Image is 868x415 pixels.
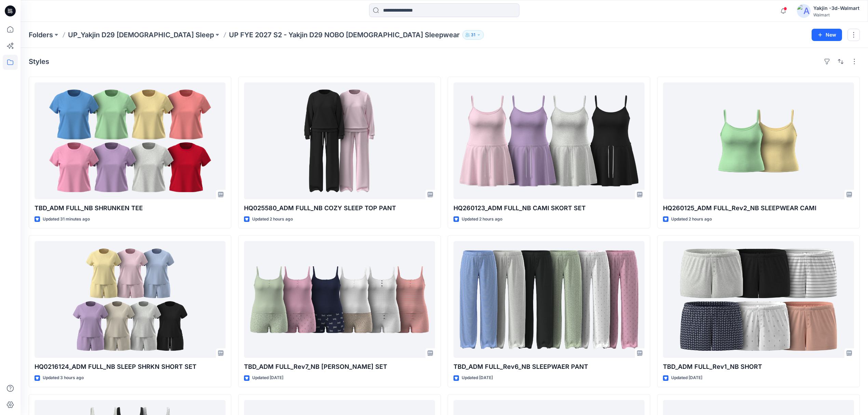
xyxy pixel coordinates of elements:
[462,374,493,381] p: Updated [DATE]
[453,362,645,372] p: TBD_ADM FULL_Rev6_NB SLEEPWAER PANT
[671,216,712,223] p: Updated 2 hours ago
[252,216,293,223] p: Updated 2 hours ago
[244,362,435,372] p: TBD_ADM FULL_Rev7_NB [PERSON_NAME] SET
[244,241,435,358] a: TBD_ADM FULL_Rev7_NB CAMI BOXER SET
[471,31,475,39] p: 31
[462,30,484,40] button: 31
[663,82,854,199] a: HQ260125_ADM FULL_Rev2_NB SLEEPWEAR CAMI
[663,203,854,213] p: HQ260125_ADM FULL_Rev2_NB SLEEPWEAR CAMI
[244,82,435,199] a: HQ025580_ADM FULL_NB COZY SLEEP TOP PANT
[29,30,53,40] a: Folders
[813,12,859,17] div: Walmart
[244,203,435,213] p: HQ025580_ADM FULL_NB COZY SLEEP TOP PANT
[35,203,226,213] p: TBD_ADM FULL_NB SHRUNKEN TEE
[453,241,645,358] a: TBD_ADM FULL_Rev6_NB SLEEPWAER PANT
[462,216,502,223] p: Updated 2 hours ago
[812,29,842,41] button: New
[35,82,226,199] a: TBD_ADM FULL_NB SHRUNKEN TEE
[43,216,90,223] p: Updated 31 minutes ago
[252,374,283,381] p: Updated [DATE]
[43,374,84,381] p: Updated 3 hours ago
[813,4,859,12] div: Yakjin -3d-Walmart
[453,203,645,213] p: HQ260123_ADM FULL_NB CAMI SKORT SET
[35,241,226,358] a: HQ0216124_ADM FULL_NB SLEEP SHRKN SHORT SET
[68,30,214,40] a: UP_Yakjin D29 [DEMOGRAPHIC_DATA] Sleep
[797,4,811,18] img: avatar
[663,362,854,372] p: TBD_ADM FULL_Rev1_NB SHORT
[29,57,49,66] h4: Styles
[229,30,460,40] p: UP FYE 2027 S2 - Yakjin D29 NOBO [DEMOGRAPHIC_DATA] Sleepwear
[671,374,702,381] p: Updated [DATE]
[35,362,226,372] p: HQ0216124_ADM FULL_NB SLEEP SHRKN SHORT SET
[663,241,854,358] a: TBD_ADM FULL_Rev1_NB SHORT
[453,82,645,199] a: HQ260123_ADM FULL_NB CAMI SKORT SET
